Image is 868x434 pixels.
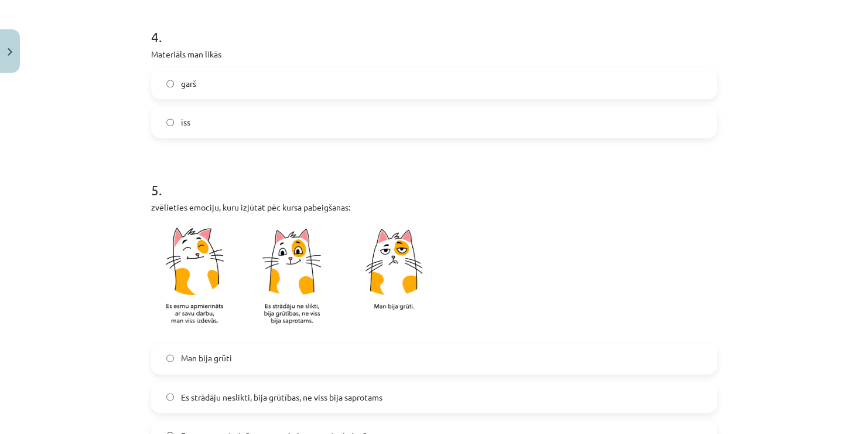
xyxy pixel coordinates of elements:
[151,8,717,45] h1: 4 .
[181,77,196,90] span: garš
[151,48,717,60] p: Materiāls man likās
[151,201,717,213] p: zvēlieties emociju, kuru izjūtat pēc kursa pabeigšanas:
[166,393,174,401] input: Es strādāju neslikti, bija grūtības, ne viss bija saprotams
[166,80,174,87] input: garš
[181,391,382,403] span: Es strādāju neslikti, bija grūtības, ne viss bija saprotams
[8,48,12,56] img: icon-close-lesson-0947bae3869378f0d4975bcd49f059093ad1ed9edebbc8119c70593378902aed.svg
[166,118,174,126] input: īss
[181,116,190,128] span: īss
[181,352,232,364] span: Man bija grūti
[151,161,717,198] h1: 5 .
[166,354,174,362] input: Man bija grūti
